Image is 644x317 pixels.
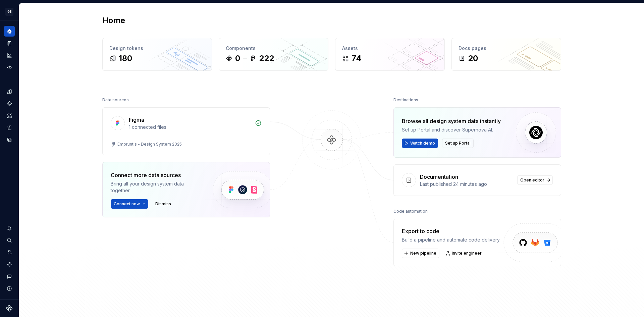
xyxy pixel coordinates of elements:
div: Figma [129,116,144,124]
a: Assets74 [335,38,445,71]
div: 0 [235,53,240,64]
button: Search ⌘K [4,235,15,246]
div: 1 connected files [129,124,251,130]
span: Set up Portal [445,141,471,146]
span: Dismiss [155,201,171,207]
div: GE [5,8,13,16]
div: Components [226,45,321,52]
a: Assets [4,110,15,121]
a: Components0222 [219,38,328,71]
a: Storybook stories [4,122,15,133]
div: 74 [352,53,362,64]
div: Browse all design system data instantly [402,117,501,125]
div: Empruntis - Design System 2025 [117,142,182,147]
button: New pipeline [402,249,439,258]
a: Design tokens [4,86,15,97]
a: Settings [4,259,15,270]
div: Data sources [102,95,129,105]
div: Assets [342,45,438,52]
button: Set up Portal [442,139,474,148]
span: Watch demo [410,141,435,146]
a: Documentation [4,38,15,49]
a: Components [4,98,15,109]
span: Open editor [520,177,544,183]
button: Contact support [4,271,15,282]
a: Open editor [517,175,553,185]
a: Analytics [4,50,15,61]
button: Notifications [4,223,15,233]
div: Connect more data sources [111,171,201,179]
span: Connect new [114,201,140,207]
a: Home [4,26,15,37]
div: Docs pages [459,45,554,52]
button: Watch demo [402,139,438,148]
a: Invite engineer [443,249,485,258]
div: Set up Portal and discover Supernova AI. [402,126,501,133]
div: Export to code [402,227,500,235]
a: Code automation [4,62,15,73]
svg: Supernova Logo [6,305,13,312]
div: Destinations [393,95,418,105]
button: Dismiss [152,199,174,209]
div: Bring all your design system data together. [111,180,201,194]
span: New pipeline [410,251,436,256]
h2: Home [102,15,125,26]
div: Design tokens [109,45,205,52]
div: Last published 24 minutes ago [420,181,513,188]
a: Data sources [4,135,15,145]
span: Invite engineer [452,251,482,256]
a: Invite team [4,247,15,258]
div: Documentation [420,173,458,181]
a: Docs pages20 [451,38,561,71]
div: 20 [468,53,478,64]
button: GE [1,4,17,19]
div: Code automation [393,207,428,216]
div: Build a pipeline and automate code delivery. [402,236,500,243]
button: Connect new [111,199,148,209]
div: 180 [119,53,132,64]
a: Figma1 connected filesEmpruntis - Design System 2025 [102,107,270,155]
a: Design tokens180 [102,38,212,71]
div: 222 [259,53,274,64]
